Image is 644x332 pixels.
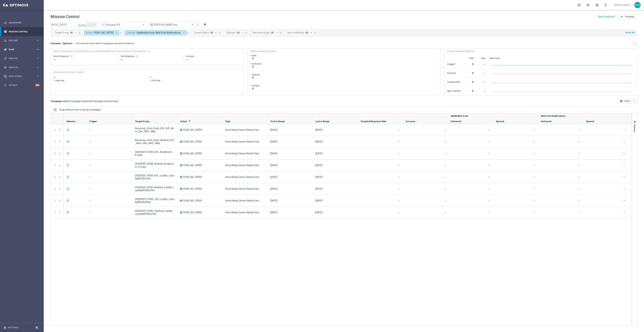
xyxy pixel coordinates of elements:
[488,176,490,178] span: —
[633,100,636,103] i: more_vert
[634,2,641,8] div: MM
[180,176,182,178] span: A
[182,31,185,34] i: arrow_drop_down
[618,100,637,102] multiple-options-button: Export to CSV
[150,75,241,79] h2: --
[70,31,73,34] span: All
[53,71,83,74] h4: OPEN AND CLICK RATE TREND
[4,48,40,51] button: gps_fixed Plan keyboard_arrow_right
[251,31,279,35] button: Recurrence type: All arrow_drop_down
[477,61,486,67] div: --
[477,79,486,84] div: --
[53,152,57,155] button: more_vert
[225,140,259,143] span: Omni-Retail, Owner-Retail, Push
[252,57,256,60] span: 0
[270,176,277,179] div: 29 Sep 2025, Monday
[150,23,153,26] i: preview
[586,120,594,123] span: Opened
[219,32,221,34] i: close
[59,108,101,111] div: Row Groups
[180,200,182,202] span: A
[623,152,625,155] span: —
[115,31,118,34] i: arrow_drop_down
[252,87,259,90] span: 0
[194,31,209,34] span: Current Status:
[183,176,202,179] span: PUSH_NO_OFFER
[4,18,40,27] div: Dashboard
[315,128,323,131] div: 29 Sep 2025, Monday
[89,176,91,178] span: —
[135,139,174,145] span: Recurring_Omni_Push_Android_SLP_Annv_Non_MVC_Wkly
[4,21,40,24] div: equalizer Dashboard
[136,31,181,34] span: OptiMobile Push, Web Push Notifications
[477,88,486,93] div: --
[74,31,77,34] i: arrow_drop_down
[4,39,36,42] div: Explore
[465,88,473,93] div: 0
[614,3,634,8] a: [PERSON_NAME]keyboard_arrow_down
[53,50,146,53] span: Direct Response VS Increase In Total Mid Shipment Dotcom Transaction Amount
[415,119,418,123] span: Calculate column
[477,70,486,75] div: --
[252,73,259,76] span: Opened
[203,23,206,26] i: filter_alt
[4,57,7,60] i: play_circle_outline
[55,79,64,82] span: Open rate
[180,141,182,143] span: A
[252,76,259,79] span: 0
[541,115,565,117] span: Web Push Notifications
[183,211,202,214] span: PUSH_NO_OFFER
[53,176,57,179] button: more_vert
[89,152,91,155] span: —
[9,57,36,59] span: Execute
[196,55,198,58] button: refresh
[465,61,473,67] div: 0
[36,48,40,51] i: keyboard_arrow_right
[50,14,79,19] h1: Mission Control
[76,120,79,123] i: refresh
[444,129,446,132] span: —
[196,23,199,26] i: more_vert
[183,199,202,202] span: PUSH_NO_OFFER
[63,124,628,136] div: Press SPACE to select this row.
[92,22,97,27] button: arrow_forward
[50,22,87,27] input: Select date range
[252,65,261,68] span: 0
[51,171,63,183] div: Press SPACE to select this row.
[89,120,97,123] span: Trigger
[186,31,189,35] button: close
[578,129,580,131] span: —
[9,66,36,68] span: Analyze
[61,42,76,45] button: Optimail arrow_drop_down
[183,140,202,143] span: PUSH_NO_OFFER
[76,119,79,123] span: Calculate column
[620,15,623,18] i: add
[9,18,40,27] a: Dashboard
[4,39,40,42] div: person_search Explore keyboard_arrow_right
[203,22,207,27] button: filter_alt
[447,70,461,75] div: Bounced
[225,31,245,35] button: Statuses: All arrow_drop_down
[488,152,490,155] span: —
[4,66,40,69] button: track_changes Analyze keyboard_arrow_right
[4,75,36,78] div: Data Studio
[135,150,174,156] span: 20250929_PUSH_IOS _Breakroom_K-Cups
[9,27,40,36] a: Mission Control
[444,152,446,155] span: —
[4,27,40,36] div: Mission Control
[186,58,240,62] div: --
[253,31,270,34] span: Recurrence type:
[306,31,308,34] span: All
[66,140,69,143] div: 1
[66,128,69,131] div: 1
[578,140,580,143] span: —
[180,129,182,131] span: A
[4,75,40,78] button: Data Studio keyboard_arrow_right
[183,164,202,167] span: PUSH_NO_OFFER
[186,32,189,34] i: close
[252,62,261,65] span: Delivered
[533,176,535,178] span: —
[218,31,221,35] button: close
[119,32,121,34] i: close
